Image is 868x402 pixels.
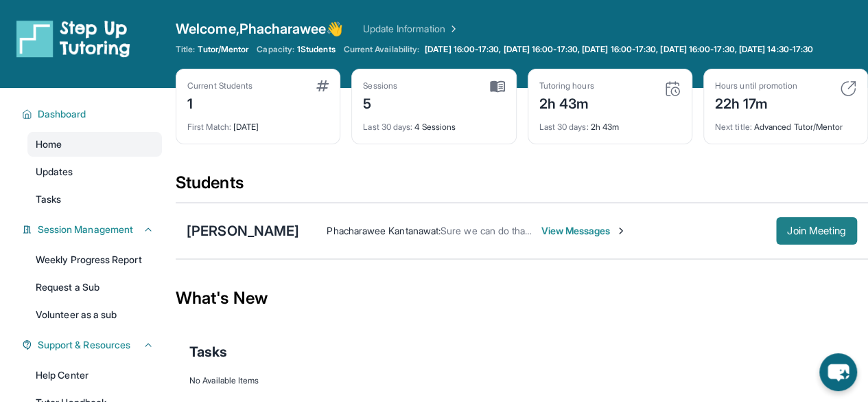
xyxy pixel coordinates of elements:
[187,122,231,132] span: First Match :
[187,221,299,241] div: [PERSON_NAME]
[38,338,130,352] span: Support & Resources
[27,247,162,272] a: Weekly Progress Report
[363,91,397,113] div: 5
[32,223,154,236] button: Session Management
[176,268,868,328] div: What's New
[541,224,626,238] span: View Messages
[363,113,504,133] div: 4 Sessions
[36,165,73,179] span: Updates
[441,225,580,236] span: Sure we can do that. Thank you!
[819,353,857,391] button: chat-button
[198,44,248,55] span: Tutor/Mentor
[38,223,133,236] span: Session Management
[189,375,854,386] div: No Available Items
[539,122,589,132] span: Last 30 days :
[189,342,227,361] span: Tasks
[32,107,154,121] button: Dashboard
[187,91,253,113] div: 1
[316,80,329,91] img: card
[715,113,856,133] div: Advanced Tutor/Mentor
[715,91,797,113] div: 22h 17m
[840,80,856,97] img: card
[38,107,86,121] span: Dashboard
[297,44,336,55] span: 1 Students
[425,44,813,55] span: [DATE] 16:00-17:30, [DATE] 16:00-17:30, [DATE] 16:00-17:30, [DATE] 16:00-17:30, [DATE] 14:30-17:30
[27,132,162,157] a: Home
[27,275,162,300] a: Request a Sub
[787,227,846,235] span: Join Meeting
[16,19,130,58] img: logo
[327,225,441,236] span: Phacharawee Kantanawat :
[362,22,458,36] a: Update Information
[490,80,505,93] img: card
[176,44,195,55] span: Title:
[36,192,61,206] span: Tasks
[36,137,62,151] span: Home
[445,22,459,36] img: Chevron Right
[257,44,294,55] span: Capacity:
[422,44,816,55] a: [DATE] 16:00-17:30, [DATE] 16:00-17:30, [DATE] 16:00-17:30, [DATE] 16:00-17:30, [DATE] 14:30-17:30
[539,80,594,91] div: Tutoring hours
[776,217,857,245] button: Join Meeting
[615,225,626,236] img: Chevron-Right
[187,80,253,91] div: Current Students
[176,172,868,202] div: Students
[32,338,154,352] button: Support & Resources
[363,80,397,91] div: Sessions
[363,122,412,132] span: Last 30 days :
[539,91,594,113] div: 2h 43m
[27,187,162,212] a: Tasks
[664,80,681,97] img: card
[187,113,329,133] div: [DATE]
[715,80,797,91] div: Hours until promotion
[539,113,681,133] div: 2h 43m
[176,19,343,38] span: Welcome, Phacharawee 👋
[715,122,752,132] span: Next title :
[27,159,162,184] a: Updates
[27,363,162,388] a: Help Center
[27,302,162,327] a: Volunteer as a sub
[344,44,419,55] span: Current Availability:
